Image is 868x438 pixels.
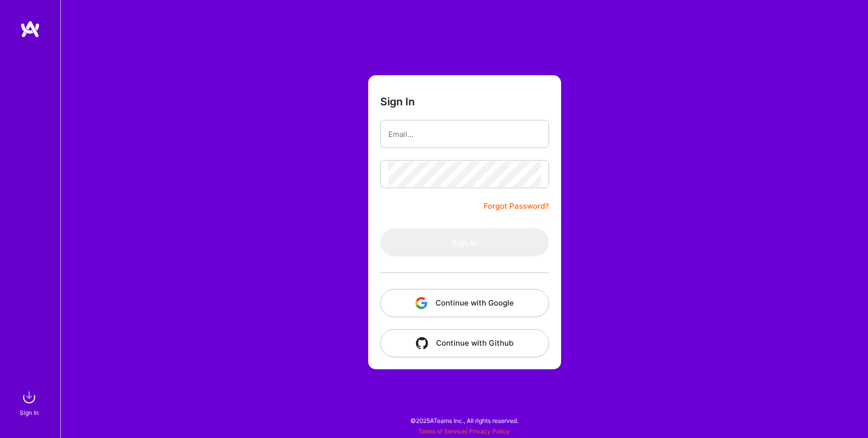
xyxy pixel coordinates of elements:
a: Terms of Service [418,427,466,435]
button: Continue with Github [380,329,549,357]
input: Email... [388,121,541,147]
img: icon [415,297,427,309]
a: sign inSign In [21,387,39,418]
img: sign in [19,387,39,407]
h3: Sign In [380,95,415,108]
div: Sign In [20,407,39,418]
div: © 2025 ATeams Inc., All rights reserved. [60,408,868,433]
button: Continue with Google [380,289,549,317]
span: | [418,427,510,435]
button: Sign In [380,228,549,256]
img: icon [416,337,428,349]
img: logo [20,20,40,38]
a: Forgot Password? [484,200,549,212]
a: Privacy Policy [469,427,510,435]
